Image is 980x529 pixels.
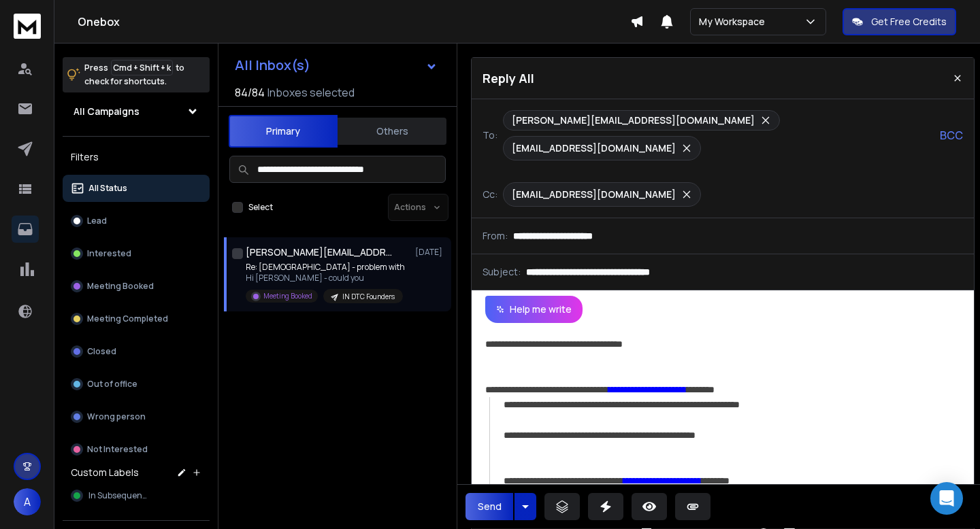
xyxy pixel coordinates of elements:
[87,411,146,422] p: Wrong person
[14,488,41,515] button: A
[63,403,210,430] button: Wrong person
[248,202,273,213] label: Select
[87,444,148,455] p: Not Interested
[63,175,210,202] button: All Status
[483,188,497,201] p: Cc:
[415,247,446,258] p: [DATE]
[88,490,151,501] span: In Subsequence
[87,379,137,390] p: Out of office
[14,14,41,39] img: logo
[483,265,521,279] p: Subject:
[485,296,583,323] button: Help me write
[512,141,676,155] p: [EMAIL_ADDRESS][DOMAIN_NAME]
[871,15,947,29] p: Get Free Credits
[88,183,127,194] p: All Status
[63,338,210,365] button: Closed
[483,129,497,142] p: To:
[63,240,210,267] button: Interested
[843,8,956,35] button: Get Free Credits
[338,116,446,146] button: Others
[111,60,173,75] span: Cmd + Shift + k
[229,115,338,148] button: Primary
[342,292,395,302] p: IN DTC Founders
[512,188,676,201] p: [EMAIL_ADDRESS][DOMAIN_NAME]
[73,105,140,118] h1: All Campaigns
[87,346,116,357] p: Closed
[235,84,265,101] span: 84 / 84
[63,207,210,235] button: Lead
[224,52,448,79] button: All Inbox(s)
[78,14,630,30] h1: Onebox
[940,127,963,143] p: BCC
[465,493,513,520] button: Send
[63,482,210,509] button: In Subsequence
[87,313,168,324] p: Meeting Completed
[63,273,210,300] button: Meeting Booked
[512,114,755,127] p: [PERSON_NAME][EMAIL_ADDRESS][DOMAIN_NAME]
[263,291,312,301] p: Meeting Booked
[63,98,210,125] button: All Campaigns
[699,15,770,29] p: My Workspace
[87,281,154,292] p: Meeting Booked
[930,482,963,515] div: Open Intercom Messenger
[246,273,405,284] p: Hi [PERSON_NAME] - could you
[235,58,310,72] h1: All Inbox(s)
[71,466,139,479] h3: Custom Labels
[63,305,210,332] button: Meeting Completed
[483,69,534,88] p: Reply All
[87,216,107,226] p: Lead
[483,229,508,243] p: From:
[87,248,131,259] p: Interested
[84,61,184,88] p: Press to check for shortcuts.
[63,371,210,398] button: Out of office
[246,262,405,273] p: Re: [DEMOGRAPHIC_DATA] - problem with
[267,84,355,101] h3: Inboxes selected
[63,436,210,463] button: Not Interested
[246,245,395,259] h1: [PERSON_NAME][EMAIL_ADDRESS][DOMAIN_NAME]
[63,148,210,167] h3: Filters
